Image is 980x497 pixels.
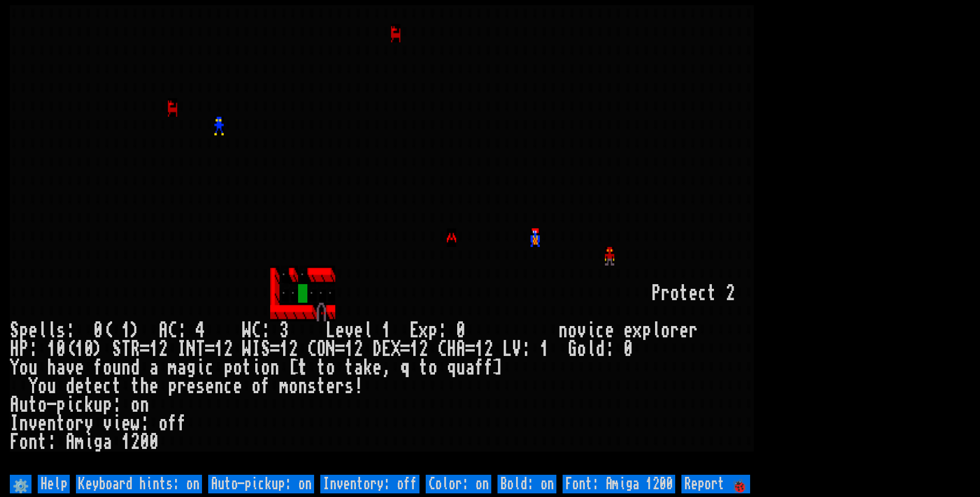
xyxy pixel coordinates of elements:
[317,377,326,396] div: t
[345,359,354,377] div: t
[19,359,28,377] div: o
[10,359,19,377] div: Y
[568,340,577,359] div: G
[19,433,28,452] div: o
[168,321,177,340] div: C
[10,433,19,452] div: F
[28,414,38,433] div: v
[320,475,419,493] input: Inventory: off
[689,321,698,340] div: r
[289,377,298,396] div: o
[670,284,679,303] div: o
[689,284,698,303] div: e
[391,340,400,359] div: X
[354,377,363,396] div: !
[131,340,140,359] div: R
[208,475,314,493] input: Auto-pickup: on
[335,340,345,359] div: =
[131,396,140,414] div: o
[94,396,103,414] div: u
[112,414,121,433] div: i
[279,321,289,340] div: 3
[335,321,345,340] div: e
[159,414,168,433] div: o
[205,340,214,359] div: =
[121,359,131,377] div: n
[624,340,633,359] div: 0
[140,414,149,433] div: :
[19,396,28,414] div: u
[19,340,28,359] div: P
[252,377,261,396] div: o
[205,377,214,396] div: e
[419,321,428,340] div: x
[196,340,205,359] div: T
[484,359,493,377] div: f
[261,340,270,359] div: S
[298,377,307,396] div: n
[410,321,419,340] div: E
[261,359,270,377] div: o
[317,359,326,377] div: t
[493,359,503,377] div: ]
[372,340,382,359] div: D
[586,340,596,359] div: l
[428,321,438,340] div: p
[261,377,270,396] div: f
[84,340,94,359] div: 0
[335,377,345,396] div: r
[66,340,75,359] div: (
[177,321,186,340] div: :
[382,340,391,359] div: E
[354,359,363,377] div: a
[94,433,103,452] div: g
[568,321,577,340] div: o
[177,359,186,377] div: a
[131,377,140,396] div: t
[38,475,70,493] input: Help
[66,359,75,377] div: v
[38,433,47,452] div: t
[103,321,112,340] div: (
[149,433,159,452] div: 0
[596,340,605,359] div: d
[10,414,19,433] div: I
[270,340,279,359] div: =
[112,377,121,396] div: t
[428,359,438,377] div: o
[112,396,121,414] div: :
[38,396,47,414] div: o
[447,359,456,377] div: q
[76,475,202,493] input: Keyboard hints: on
[651,321,661,340] div: l
[475,340,484,359] div: 1
[252,321,261,340] div: C
[38,321,47,340] div: l
[149,377,159,396] div: e
[186,359,196,377] div: g
[66,321,75,340] div: :
[66,414,75,433] div: o
[233,377,242,396] div: e
[661,321,670,340] div: o
[10,321,19,340] div: S
[307,340,317,359] div: C
[168,377,177,396] div: p
[438,321,447,340] div: :
[326,359,335,377] div: o
[317,340,326,359] div: O
[140,396,149,414] div: n
[419,340,428,359] div: 2
[400,359,410,377] div: q
[168,414,177,433] div: f
[456,359,465,377] div: u
[177,340,186,359] div: I
[354,321,363,340] div: e
[121,340,131,359] div: T
[214,340,224,359] div: 1
[447,340,456,359] div: H
[289,340,298,359] div: 2
[140,340,149,359] div: =
[642,321,651,340] div: p
[112,340,121,359] div: S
